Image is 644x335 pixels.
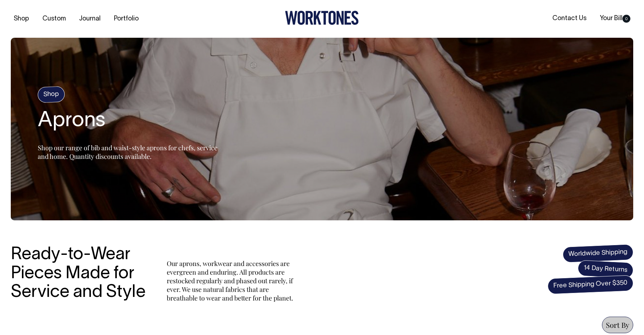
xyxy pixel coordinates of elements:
p: Our aprons, workwear and accessories are evergreen and enduring. All products are restocked regul... [167,259,296,302]
h3: Ready-to-Wear Pieces Made for Service and Style [11,245,151,302]
a: Shop [11,13,32,25]
h4: Shop [37,86,65,103]
a: Your Bill0 [597,13,633,24]
span: 0 [622,15,630,23]
a: Journal [76,13,103,25]
span: 14 Day Returns [578,260,634,279]
h1: Aprons [38,110,217,133]
span: Free Shipping Over $350 [547,275,634,294]
span: Sort By [606,320,629,330]
a: Portfolio [111,13,142,25]
span: Shop our range of bib and waist-style aprons for chefs, service and home. Quantity discounts avai... [38,143,217,161]
span: Worldwide Shipping [562,244,634,263]
a: Contact Us [549,13,589,24]
a: Custom [40,13,69,25]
